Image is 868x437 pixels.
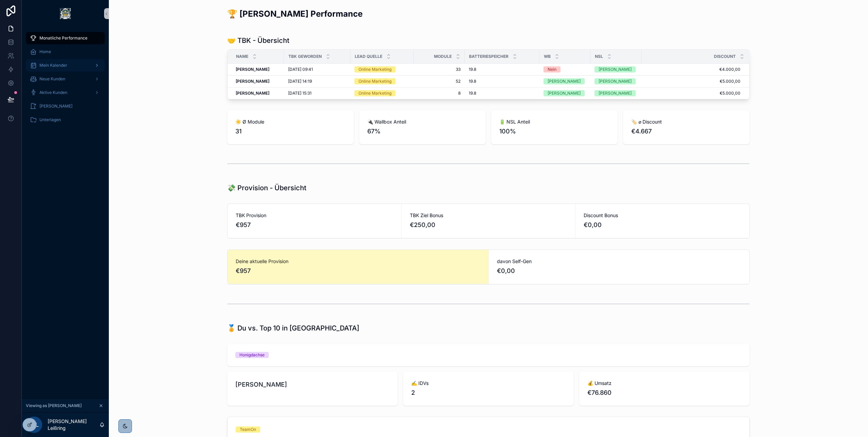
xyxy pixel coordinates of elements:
[39,117,61,123] span: Unterlagen
[642,79,740,84] span: €5.000,00
[595,54,603,59] span: NSL
[411,388,565,398] span: 2
[631,118,741,125] span: 🏷 ⌀ Discount
[548,78,581,84] div: [PERSON_NAME]
[26,114,105,126] a: Unterlagen
[236,212,393,219] span: TBK Provision
[599,90,632,96] div: [PERSON_NAME]
[235,127,346,136] span: 31
[499,127,610,136] span: 100%
[469,67,476,72] span: 19.8
[418,67,461,72] span: 33
[227,183,306,193] h1: 💸 Provision - Übersicht
[26,59,105,71] a: Mein Kalender
[642,91,740,96] span: €5.000,00
[544,54,551,59] span: WB
[599,78,632,84] div: [PERSON_NAME]
[358,66,391,72] div: Online Marketing
[227,36,289,45] h1: 🤝 TBK - Übersicht
[48,418,99,432] p: [PERSON_NAME] Leißring
[26,73,105,85] a: Neue Kunden
[548,90,581,96] div: [PERSON_NAME]
[497,258,741,265] span: davon Self-Gen
[355,54,382,59] span: Lead Quelle
[469,91,476,96] span: 19.8
[358,90,391,96] div: Online Marketing
[434,54,452,59] span: Module
[235,380,389,389] span: [PERSON_NAME]
[288,79,312,84] span: [DATE] 14:19
[288,91,312,96] span: [DATE] 15:31
[499,118,610,125] span: 🔋 NSL Anteil
[39,76,65,82] span: Neue Kunden
[497,266,741,276] span: €0,00
[367,127,478,136] span: 67%
[236,258,480,265] span: Deine aktuelle Provision
[599,66,632,72] div: [PERSON_NAME]
[227,323,359,333] h1: 🏅 Du vs. Top 10 in [GEOGRAPHIC_DATA]
[26,403,82,408] span: Viewing as [PERSON_NAME]
[714,54,736,59] span: Discount
[236,266,480,276] span: €957
[39,63,67,68] span: Mein Kalender
[642,67,740,72] span: €4.000,00
[236,79,269,84] strong: [PERSON_NAME]
[631,127,741,136] span: €4.667
[418,91,461,96] span: 8
[39,103,72,109] span: [PERSON_NAME]
[22,27,109,135] div: scrollable content
[469,79,476,84] span: 19.8
[227,8,363,19] h2: 🏆 [PERSON_NAME] Performance
[288,67,313,72] span: [DATE] 09:41
[584,220,741,230] span: €0,00
[236,91,269,96] strong: [PERSON_NAME]
[288,54,322,59] span: TBK geworden
[60,8,71,19] img: App logo
[236,67,269,72] strong: [PERSON_NAME]
[410,220,567,230] span: €250,00
[367,118,478,125] span: 🔌 Wallbox Anteil
[358,78,391,84] div: Online Marketing
[39,49,51,54] span: Home
[39,90,67,95] span: Aktive Kunden
[584,212,741,219] span: Discount Bonus
[240,426,256,433] div: TeamOn
[26,86,105,99] a: Aktive Kunden
[587,380,741,387] span: 💰 Umsatz
[411,380,565,387] span: ✍️ IDVs
[235,118,346,125] span: ☀️ Ø Module
[236,220,393,230] span: €957
[418,79,461,84] span: 52
[587,388,741,398] span: €76.860
[548,66,556,72] div: Nein
[236,54,248,59] span: Name
[26,100,105,112] a: [PERSON_NAME]
[239,352,265,358] div: Honigdachse
[26,32,105,44] a: Monatliche Performance
[410,212,567,219] span: TBK Ziel Bonus
[469,54,508,59] span: Batteriespeicher
[39,35,87,41] span: Monatliche Performance
[26,46,105,58] a: Home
